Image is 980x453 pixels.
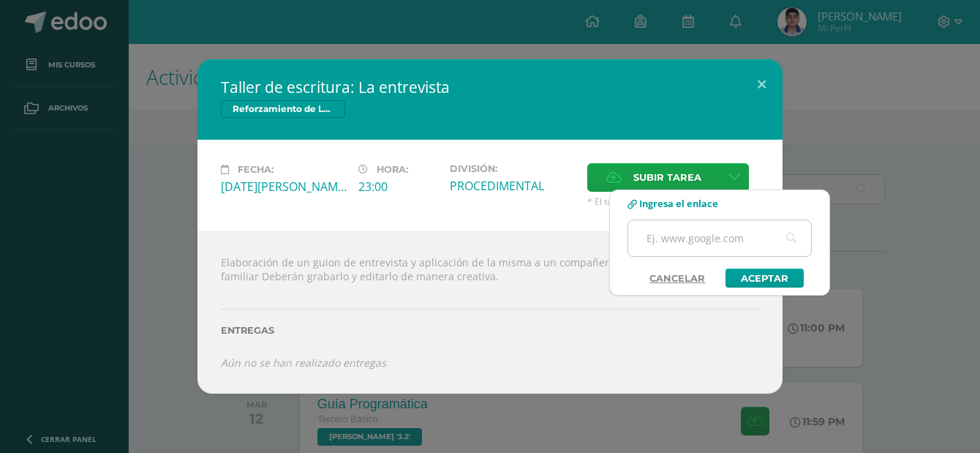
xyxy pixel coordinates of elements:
span: Subir tarea [633,164,701,191]
h2: Taller de escritura: La entrevista [221,77,759,97]
label: División: [450,163,576,174]
span: Fecha: [238,164,274,175]
div: Elaboración de un guion de entrevista y aplicación de la misma a un compañero de estudio, docente... [197,231,783,393]
span: * El tamaño máximo permitido es 50 MB [587,195,759,208]
div: PROCEDIMENTAL [450,178,576,194]
div: 23:00 [358,179,438,195]
button: Close (Esc) [741,59,783,109]
label: Entregas [221,325,759,336]
div: [DATE][PERSON_NAME] [221,179,347,195]
input: Ej. www.google.com [628,220,811,256]
a: Cancelar [635,269,720,288]
span: Hora: [377,164,408,175]
i: Aún no se han realizado entregas [221,356,386,370]
a: Aceptar [725,269,804,288]
span: Reforzamiento de Lectura [221,100,345,118]
span: Ingresa el enlace [639,197,718,210]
